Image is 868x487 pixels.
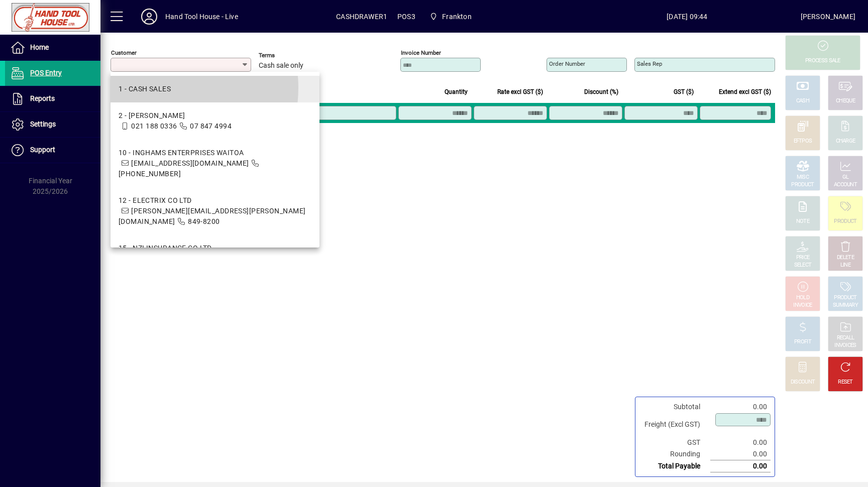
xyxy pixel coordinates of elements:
div: INVOICES [834,342,856,349]
mat-option: 12 - ELECTRIX CO LTD [111,187,319,235]
span: 849-8200 [188,217,220,225]
div: RESET [838,379,853,386]
mat-label: Sales rep [637,60,662,67]
td: 0.00 [710,448,771,460]
a: Reports [5,86,100,111]
div: RECALL [837,334,854,342]
span: POS Entry [30,69,62,77]
div: SELECT [794,262,812,269]
a: Home [5,35,100,60]
div: SUMMARY [833,302,858,309]
span: Reports [30,94,55,102]
span: CASHDRAWER1 [336,9,387,25]
span: 07 847 4994 [190,122,232,130]
span: Rate excl GST ($) [497,86,543,97]
div: DISCOUNT [791,379,815,386]
td: Rounding [639,448,710,460]
span: Extend excl GST ($) [719,86,771,97]
div: 10 - INGHAMS ENTERPRISES WAITOA [119,148,311,158]
td: GST [639,437,710,448]
span: Terms [259,52,319,59]
button: Profile [133,8,165,26]
td: 0.00 [710,401,771,413]
div: LINE [840,262,850,269]
div: 2 - [PERSON_NAME] [119,110,232,121]
div: GL [842,174,849,181]
span: [DATE] 09:44 [574,9,801,25]
div: CHEQUE [836,97,855,105]
span: Discount (%) [584,86,618,97]
div: INVOICE [793,302,812,309]
div: NOTE [796,218,809,225]
div: CHARGE [836,138,855,145]
div: PRODUCT [834,218,856,225]
div: PRODUCT [834,294,856,302]
div: PROCESS SALE [805,57,840,65]
div: 1 - CASH SALES [119,84,171,94]
span: [EMAIL_ADDRESS][DOMAIN_NAME] [131,159,249,167]
span: 021 188 0336 [131,122,177,130]
span: Cash sale only [259,62,303,70]
mat-label: Invoice number [401,49,441,56]
div: HOLD [796,294,809,302]
span: Quantity [445,86,468,97]
span: POS3 [397,9,415,25]
div: MISC [797,174,809,181]
span: Support [30,146,55,154]
span: [PERSON_NAME][EMAIL_ADDRESS][PERSON_NAME][DOMAIN_NAME] [119,207,305,225]
div: PROFIT [794,338,811,346]
mat-label: Order number [549,60,585,67]
div: EFTPOS [794,138,812,145]
mat-label: Customer [111,49,137,56]
mat-option: 10 - INGHAMS ENTERPRISES WAITOA [111,140,319,187]
div: 12 - ELECTRIX CO LTD [119,195,311,206]
div: PRICE [796,254,810,262]
div: [PERSON_NAME] [801,9,855,25]
td: Freight (Excl GST) [639,413,710,437]
a: Settings [5,112,100,137]
span: Frankton [425,8,476,26]
div: CASH [796,97,809,105]
td: 0.00 [710,437,771,448]
mat-option: 15 - NZI INSURANCE CO LTD [111,235,319,272]
span: [PHONE_NUMBER] [119,170,181,178]
span: Home [30,43,49,51]
span: Settings [30,120,56,128]
td: Subtotal [639,401,710,413]
div: 15 - NZI INSURANCE CO LTD [119,243,212,254]
span: GST ($) [674,86,694,97]
mat-option: 1 - CASH SALES [111,76,319,102]
mat-option: 2 - MARK WOLFE [111,102,319,140]
span: Frankton [442,9,471,25]
div: ACCOUNT [834,181,857,189]
div: Hand Tool House - Live [165,9,238,25]
a: Support [5,138,100,163]
div: PRODUCT [791,181,814,189]
div: DELETE [837,254,854,262]
td: 0.00 [710,460,771,472]
td: Total Payable [639,460,710,472]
